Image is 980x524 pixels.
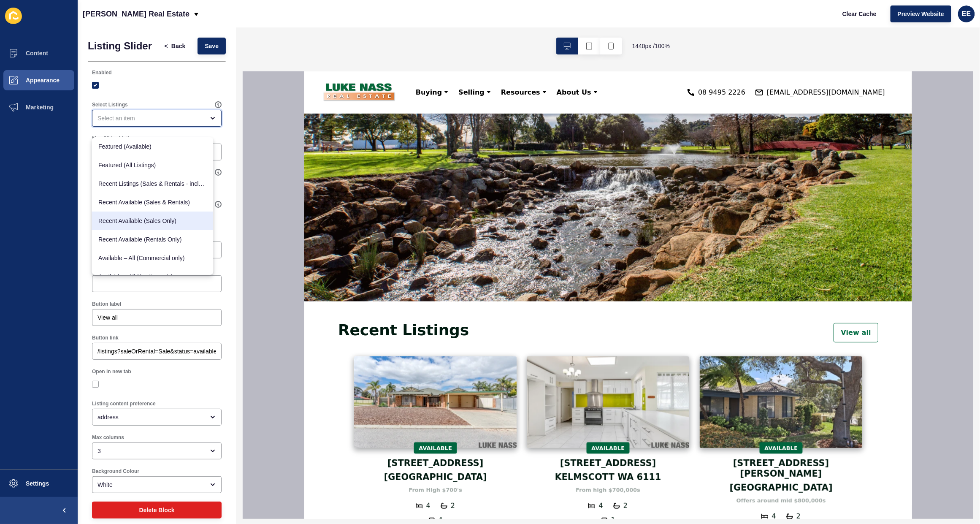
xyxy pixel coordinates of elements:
[92,434,124,441] label: Max columns
[395,285,558,377] img: Listing image
[171,42,185,50] span: Back
[395,387,558,422] a: [STREET_ADDRESS][PERSON_NAME] [GEOGRAPHIC_DATA]
[395,411,558,422] h4: [GEOGRAPHIC_DATA]
[99,272,207,281] span: Available – All (Auction only)
[252,17,287,25] span: About Us
[99,179,207,188] span: Recent Listings (Sales & Rentals - including sold & leased)
[251,387,357,411] a: [STREET_ADDRESS] KELMSCOTT WA 6111
[92,443,222,459] div: open menu
[99,198,207,206] span: Recent Available (Sales & Rentals)
[80,387,183,397] h4: [STREET_ADDRESS]
[432,425,521,433] p: Offers around mid $800,000s
[247,17,293,25] div: About Us
[529,252,574,271] a: View all
[92,502,222,519] button: Delete Block
[99,142,207,151] span: Featured (Available)
[395,387,558,408] h4: [STREET_ADDRESS][PERSON_NAME]
[109,371,153,382] div: Available
[92,409,222,426] div: open menu
[962,10,971,18] span: EE
[492,440,496,450] p: 2
[92,368,131,375] label: Open in new tab
[92,476,222,493] div: open menu
[83,3,190,24] p: [PERSON_NAME] Real Estate
[92,69,112,76] label: Enabled
[50,285,212,377] img: Listing image
[251,401,357,411] h4: KELMSCOTT WA 6111
[80,401,183,411] h4: [GEOGRAPHIC_DATA]
[165,42,168,50] span: <
[295,429,299,440] p: 4
[307,444,311,454] p: 1
[88,40,152,52] h1: Listing Slider
[146,429,151,440] p: 2
[632,42,670,50] span: 1440 px / 100 %
[92,468,139,475] label: Background Colour
[99,217,207,225] span: Recent Available (Sales Only)
[106,17,149,25] div: Buying
[80,387,183,411] a: [STREET_ADDRESS] [GEOGRAPHIC_DATA]
[282,371,326,382] div: Available
[891,5,951,22] button: Preview Website
[192,17,247,25] div: Resources
[92,135,138,142] label: Max Slider Listings
[104,415,157,423] p: From High $700's
[198,38,226,54] button: Save
[122,429,126,440] p: 4
[99,254,207,262] span: Available – All (Commercial only)
[157,38,193,54] button: <Back
[92,334,119,341] label: Button link
[394,16,441,26] span: 08 9495 2226
[92,101,128,108] label: Select Listings
[111,17,138,25] span: Buying
[99,161,207,169] span: Featured (All Listings)
[139,506,174,514] span: Delete Block
[272,415,336,423] p: From high $700,000s
[383,17,441,25] a: 08 9495 2226
[319,429,323,440] p: 2
[149,17,192,25] div: Selling
[92,110,222,127] div: close menu
[17,10,93,32] img: logo
[99,235,207,244] span: Recent Available (Rentals Only)
[17,2,93,40] a: logo
[197,17,236,25] span: Resources
[92,301,121,307] label: Button label
[34,250,165,267] h2: Recent Listings
[467,440,471,450] p: 4
[222,285,385,377] img: Listing image
[463,16,581,26] span: [EMAIL_ADDRESS][DOMAIN_NAME]
[205,42,219,50] span: Save
[455,371,498,382] div: Available
[154,17,180,25] span: Selling
[251,387,357,397] h4: [STREET_ADDRESS]
[835,5,884,22] button: Clear Cache
[134,444,138,454] p: 4
[451,17,581,25] a: [EMAIL_ADDRESS][DOMAIN_NAME]
[842,10,877,18] span: Clear Cache
[898,10,944,18] span: Preview Website
[92,400,156,407] label: Listing content preference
